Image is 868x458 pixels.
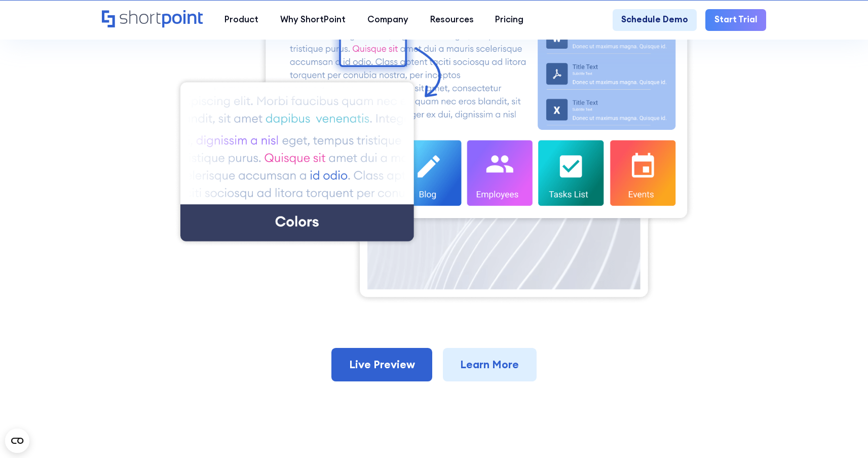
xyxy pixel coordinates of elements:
[356,9,419,31] a: Company
[5,429,29,453] button: Open CMP widget
[484,9,535,31] a: Pricing
[214,9,270,31] a: Product
[686,340,868,458] iframe: Chat Widget
[430,13,474,26] div: Resources
[443,348,537,381] a: Learn More
[280,13,346,26] div: Why ShortPoint
[495,13,523,26] div: Pricing
[613,9,697,31] a: Schedule Demo
[331,348,432,381] a: Live Preview
[102,10,203,29] a: Home
[270,9,357,31] a: Why ShortPoint
[705,9,766,31] a: Start Trial
[419,9,484,31] a: Resources
[367,13,408,26] div: Company
[224,13,258,26] div: Product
